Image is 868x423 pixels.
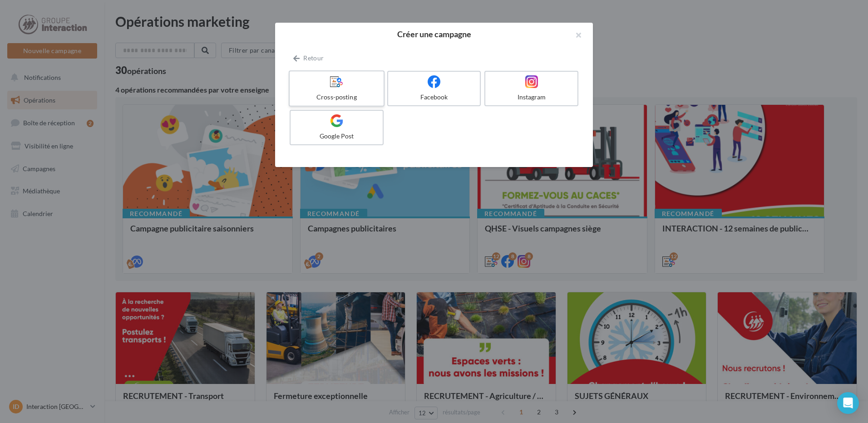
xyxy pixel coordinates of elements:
[293,93,380,102] div: Cross-posting
[290,53,327,64] button: Retour
[392,93,477,102] div: Facebook
[489,93,574,102] div: Instagram
[837,392,859,414] div: Open Intercom Messenger
[290,30,578,38] h2: Créer une campagne
[294,132,379,141] div: Google Post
